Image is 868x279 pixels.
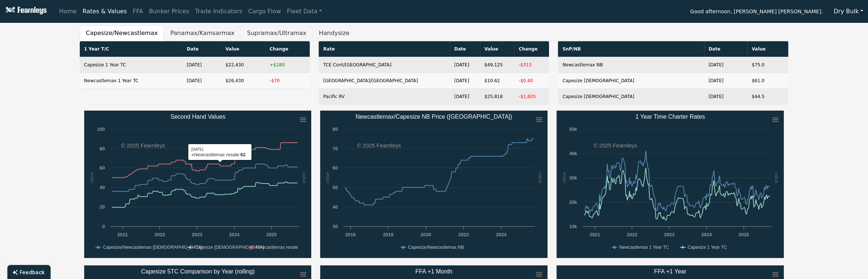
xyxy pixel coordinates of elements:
text: 2022 [459,232,469,237]
th: Rate [319,41,450,57]
text: Capesize/Newcastlemax [DEMOGRAPHIC_DATA] [103,245,202,250]
a: Rates & Values [80,4,130,19]
td: TCE Cont/[GEOGRAPHIC_DATA] [319,57,450,73]
text: 2024 [229,232,240,237]
th: Value [221,41,265,57]
img: Fearnleys Logo [4,7,47,16]
td: $25,818 [480,89,514,105]
text: value [325,172,330,184]
th: Date [704,41,747,57]
text: 20 [99,204,104,210]
text: 2020 [421,232,431,237]
th: Date [182,41,221,57]
button: Handysize [313,25,356,41]
a: Fleet Data [284,4,325,19]
text: 80 [99,146,104,151]
a: Bunker Prices [146,4,192,19]
a: FFA [130,4,146,19]
text: Capesize [DEMOGRAPHIC_DATA] [195,245,264,250]
text: 40k [569,151,577,156]
td: Capesize [DEMOGRAPHIC_DATA] [558,89,704,105]
button: Dry Bulk [829,4,868,18]
text: 10k [569,224,577,229]
text: Newcastlemax 1 Year TC [619,245,669,250]
text: 2018 [383,232,394,237]
svg: Second Hand Values [84,111,312,258]
text: 100 [97,126,104,132]
text: 2016 [345,232,356,237]
text: 60 [333,165,338,171]
text: © 2025 Fearnleys [357,142,401,149]
th: Value [480,41,514,57]
text: value [561,172,567,184]
td: [DATE] [182,57,221,73]
text: value [302,172,307,184]
td: Capesize [DEMOGRAPHIC_DATA] [558,73,704,89]
text: value [538,172,543,184]
text: Capesize/Newcastlemax NB [408,245,464,250]
td: -$70 [265,73,310,89]
text: 40 [99,185,104,190]
text: 30k [569,175,577,181]
text: 80 [333,126,338,132]
text: 30 [333,224,338,229]
a: Trade Indicators [192,4,245,19]
text: 2024 [701,232,712,237]
th: Change [265,41,310,57]
th: Change [514,41,549,57]
td: [DATE] [704,57,747,73]
text: FFA +1 Month [415,268,452,275]
text: Newcastlemax/Capesize NB Price ([GEOGRAPHIC_DATA]) [356,114,512,120]
td: $75.0 [747,57,789,73]
text: value [774,172,779,184]
text: 2022 [627,232,637,237]
a: Home [56,4,79,19]
span: Good afternoon, [PERSON_NAME] [PERSON_NAME]. [690,6,823,18]
text: Second Hand Values [170,114,225,120]
text: 50 [333,185,338,190]
td: Pacific RV [319,89,450,105]
th: SnP/NB [558,41,704,57]
button: Capesize/Newcastlemax [80,25,164,41]
td: [DATE] [704,73,747,89]
text: 2022 [154,232,165,237]
td: Newcastlemax 1 Year TC [80,73,182,89]
text: © 2025 Fearnleys [121,142,165,149]
td: Capesize 1 Year TC [80,57,182,73]
text: 2021 [117,232,127,237]
button: Panamax/Kamsarmax [164,25,241,41]
text: Newcastlemax resale [255,245,298,250]
a: Cargo Flow [245,4,284,19]
th: 1 Year T/C [80,41,182,57]
td: -$0.40 [514,73,549,89]
td: [DATE] [450,73,480,89]
text: 1 Year Time Charter Rates [635,114,705,120]
text: FFA +1 Year [654,268,687,275]
text: 0 [102,224,104,229]
td: $10.62 [480,73,514,89]
td: -$313 [514,57,549,73]
th: Value [747,41,789,57]
text: © 2025 Fearnleys [593,142,637,149]
td: [DATE] [450,89,480,105]
svg: 1 Year Time Charter Rates [556,111,784,258]
svg: Newcastlemax/Capesize NB Price (China) [320,111,548,258]
text: 40 [333,204,338,210]
td: [GEOGRAPHIC_DATA]/[GEOGRAPHIC_DATA] [319,73,450,89]
td: +$180 [265,57,310,73]
text: 2024 [496,232,507,237]
td: [DATE] [450,57,480,73]
button: Supramax/Ultramax [241,25,313,41]
text: 2023 [664,232,675,237]
td: $49,125 [480,57,514,73]
text: 60 [99,165,104,171]
text: 2025 [266,232,277,237]
td: $44.5 [747,89,789,105]
text: Capesize 1 Year TC [687,245,727,250]
text: 70 [333,146,338,151]
td: $22,430 [221,57,265,73]
text: 50k [569,126,577,132]
td: $61.0 [747,73,789,89]
td: $26,430 [221,73,265,89]
text: 2021 [590,232,600,237]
